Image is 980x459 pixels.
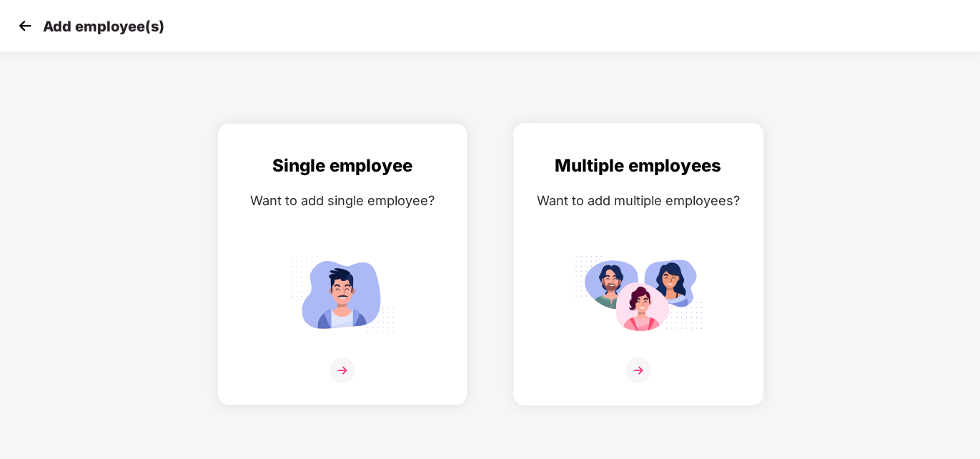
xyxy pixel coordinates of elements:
img: svg+xml;base64,PHN2ZyB4bWxucz0iaHR0cDovL3d3dy53My5vcmcvMjAwMC9zdmciIGlkPSJNdWx0aXBsZV9lbXBsb3llZS... [574,250,703,339]
img: svg+xml;base64,PHN2ZyB4bWxucz0iaHR0cDovL3d3dy53My5vcmcvMjAwMC9zdmciIHdpZHRoPSIzMCIgaGVpZ2h0PSIzMC... [14,15,36,36]
img: svg+xml;base64,PHN2ZyB4bWxucz0iaHR0cDovL3d3dy53My5vcmcvMjAwMC9zdmciIHdpZHRoPSIzNiIgaGVpZ2h0PSIzNi... [625,357,651,383]
img: svg+xml;base64,PHN2ZyB4bWxucz0iaHR0cDovL3d3dy53My5vcmcvMjAwMC9zdmciIHdpZHRoPSIzNiIgaGVpZ2h0PSIzNi... [330,357,355,383]
div: Want to add multiple employees? [528,190,748,211]
div: Want to add single employee? [232,190,452,211]
div: Single employee [232,152,452,179]
div: Multiple employees [528,152,748,179]
p: Add employee(s) [43,18,164,35]
img: svg+xml;base64,PHN2ZyB4bWxucz0iaHR0cDovL3d3dy53My5vcmcvMjAwMC9zdmciIGlkPSJTaW5nbGVfZW1wbG95ZWUiIH... [278,250,407,339]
